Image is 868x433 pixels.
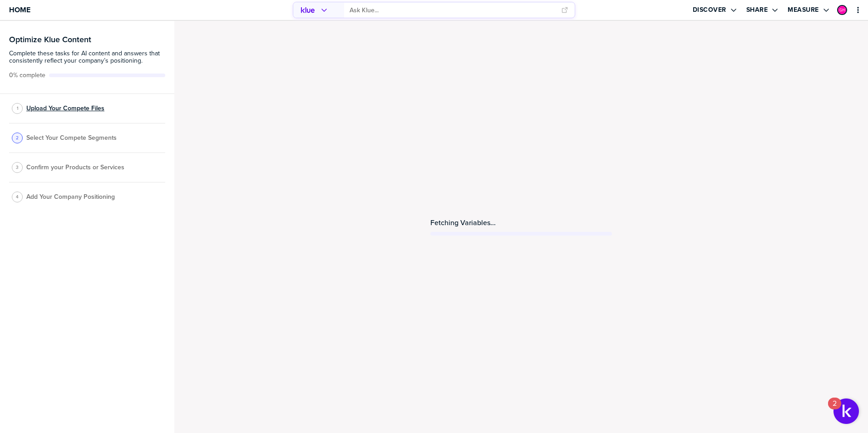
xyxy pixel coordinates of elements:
[833,399,859,424] button: Open Resource Center, 2 new notifications
[26,193,115,201] span: Add Your Company Positioning
[833,403,837,415] div: 2
[837,5,847,15] div: Greg Holzheimer
[26,105,104,112] span: Upload Your Compete Files
[693,6,726,14] label: Discover
[16,164,19,171] span: 3
[836,4,848,16] a: Edit Profile
[788,6,819,14] label: Measure
[838,6,846,14] img: 1263ff6bf266eb50edf970a546d8c049-sml.png
[26,164,124,171] span: Confirm your Products or Services
[430,219,496,226] span: Fetching Variables...
[17,105,18,112] span: 1
[746,6,768,14] label: Share
[9,72,45,79] span: Active
[9,50,165,64] span: Complete these tasks for AI content and answers that consistently reflect your company’s position...
[16,134,19,141] span: 2
[350,3,555,18] input: Ask Klue...
[16,193,19,200] span: 4
[9,6,30,14] span: Home
[9,35,165,44] h3: Optimize Klue Content
[26,134,117,142] span: Select Your Compete Segments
